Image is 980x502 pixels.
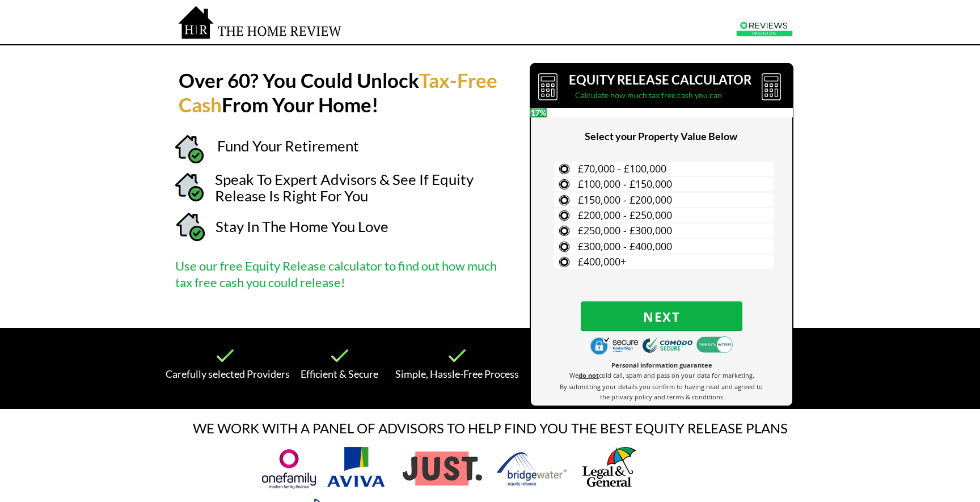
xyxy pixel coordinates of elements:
span: Calculate how much tax free cash you can release [575,90,722,116]
span: £70,000 - £100,000 [578,162,666,175]
span: WE WORK WITH A PANEL OF ADVISORS TO HELP FIND YOU THE BEST EQUITY RELEASE PLANS [193,420,788,436]
strong: do not [578,371,599,379]
span: £400,000+ [578,255,626,268]
span: Carefully selected Providers [166,368,290,380]
span: £250,000 - £300,000 [578,223,672,237]
span: By submitting your details you confirm to having read and agreed to the privacy policy and terms ... [560,382,763,401]
span: Efficient & Secure [301,368,378,380]
strong: Over 60? You Could Unlock [179,68,419,92]
span: Personal information guarantee [611,361,712,369]
span: 17% [530,108,547,117]
span: £300,000 - £400,000 [578,239,672,253]
span: Next [581,309,742,324]
span: Simple, Hassle-Free Process [395,368,519,380]
span: EQUITY RELEASE CALCULATOR [569,72,751,87]
strong: Tax-Free Cash [179,68,497,116]
span: £100,000 - £150,000 [578,177,672,191]
span: Fund Your Retirement [217,137,359,155]
span: Use our free Equity Release calculator to find out how much tax free cash you could release! [175,258,497,290]
span: Select your Property Value Below [585,130,737,142]
span: We cold call, spam and pass on your data for marketing. [569,371,754,379]
span: £200,000 - £250,000 [578,208,672,222]
span: Speak To Expert Advisors & See If Equity Release Is Right For You [215,170,474,205]
span: £150,000 - £200,000 [578,193,672,206]
strong: From Your Home! [222,92,379,116]
span: Stay In The Home You Love [216,217,388,235]
button: Next [581,301,742,331]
